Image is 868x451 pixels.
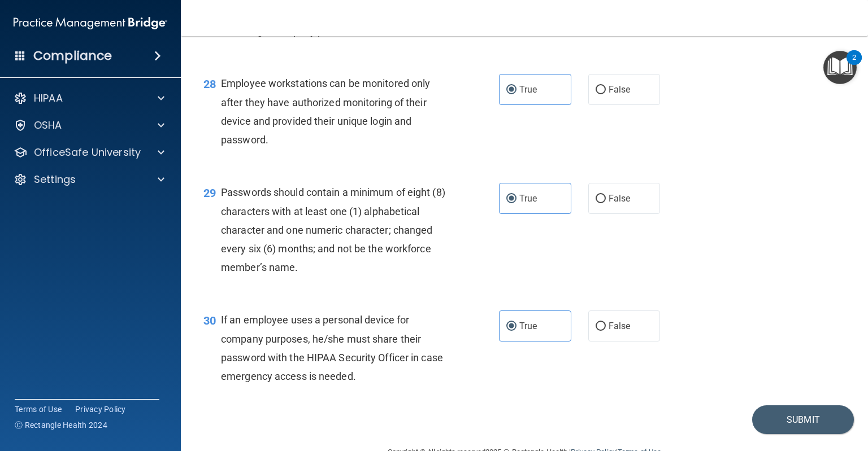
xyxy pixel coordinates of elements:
[15,419,107,431] span: Ⓒ Rectangle Health 2024
[811,373,854,416] iframe: Drift Widget Chat Controller
[609,193,631,204] span: False
[15,404,62,415] a: Terms of Use
[596,195,606,203] input: False
[14,12,167,34] img: PMB logo
[34,91,63,105] p: HIPAA
[34,146,141,159] p: OfficeSafe University
[203,314,216,327] span: 30
[221,77,430,146] span: Employee workstations can be monitored only after they have authorized monitoring of their device...
[823,51,857,84] button: Open Resource Center, 2 new notifications
[14,146,164,159] a: OfficeSafe University
[33,48,112,64] h4: Compliance
[609,321,631,331] span: False
[506,86,517,94] input: True
[34,119,62,132] p: OSHA
[203,77,216,91] span: 28
[519,193,537,204] span: True
[14,173,164,186] a: Settings
[752,405,854,434] button: Submit
[596,86,606,94] input: False
[852,58,856,72] div: 2
[506,322,517,331] input: True
[34,173,76,186] p: Settings
[203,186,216,200] span: 29
[519,84,537,95] span: True
[519,321,537,331] span: True
[75,404,126,415] a: Privacy Policy
[609,84,631,95] span: False
[221,186,445,273] span: Passwords should contain a minimum of eight (8) characters with at least one (1) alphabetical cha...
[506,195,517,203] input: True
[221,314,443,382] span: If an employee uses a personal device for company purposes, he/she must share their password with...
[14,91,164,105] a: HIPAA
[596,322,606,331] input: False
[14,119,164,132] a: OSHA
